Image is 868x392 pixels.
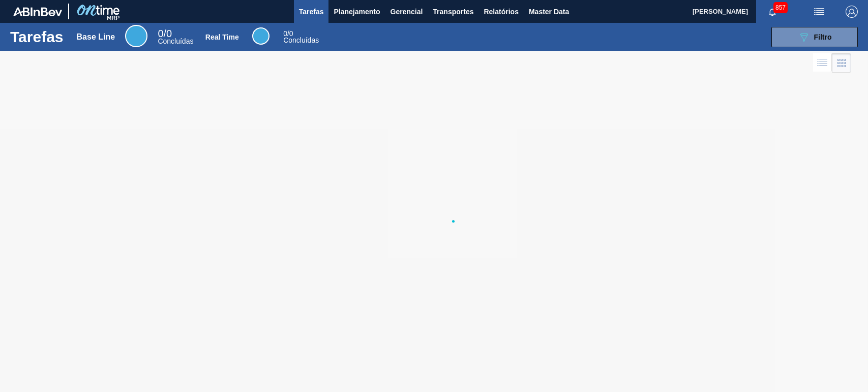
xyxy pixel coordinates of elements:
span: 857 [773,2,788,13]
span: 0 [283,29,287,38]
span: Transportes [433,6,473,18]
div: Real Time [252,27,270,45]
button: Notificações [756,5,789,19]
span: Gerencial [391,6,423,18]
div: Real Time [283,30,319,44]
span: Concluídas [283,36,319,44]
div: Base Line [77,32,115,42]
span: Filtro [814,33,832,41]
div: Base Line [125,25,147,47]
span: / 0 [158,28,172,39]
span: 0 [158,28,163,39]
span: Concluídas [158,37,193,45]
img: userActions [813,6,825,18]
div: Real Time [205,33,239,41]
button: Filtro [771,27,858,47]
span: Tarefas [299,6,324,18]
span: Master Data [529,6,569,18]
h1: Tarefas [10,31,64,43]
div: Base Line [158,29,193,45]
span: Relatórios [484,6,518,18]
img: TNhmsLtSVTkK8tSr43FrP2fwEKptu5GPRR3wAAAABJRU5ErkJggg== [13,7,62,16]
span: Planejamento [334,6,380,18]
span: / 0 [283,29,293,38]
img: Logout [846,6,858,18]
